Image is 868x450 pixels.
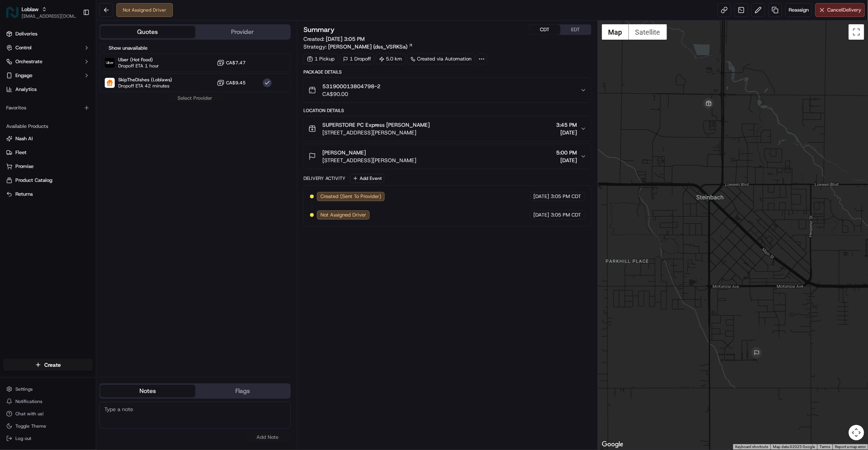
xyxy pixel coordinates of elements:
[15,398,42,405] span: Notifications
[26,82,97,88] div: We're available if you need us!
[556,156,577,164] span: [DATE]
[44,361,61,369] span: Create
[62,109,127,123] a: 💻API Documentation
[600,440,625,450] img: Google
[328,43,413,50] a: [PERSON_NAME] (dss_VSRKSa)
[15,163,34,170] span: Promise
[105,58,115,68] img: Uber (Hot Food)
[326,35,365,42] span: [DATE] 3:05 PM
[3,55,93,68] button: Orchestrate
[15,411,44,417] span: Chat with us!
[6,135,90,142] a: Nash AI
[407,54,475,64] div: Created via Automation
[3,83,93,96] a: Analytics
[3,42,93,54] button: Control
[6,163,90,170] a: Promise
[551,193,581,200] span: 3:05 PM CDT
[15,30,37,37] span: Deliveries
[3,69,93,82] button: Engage
[100,385,195,397] button: Notes
[322,82,380,90] span: 531900013804798-2
[556,129,577,136] span: [DATE]
[3,384,93,395] button: Settings
[3,174,93,186] button: Product Catalog
[15,177,52,184] span: Product Catalog
[3,28,93,40] a: Deliveries
[320,212,366,218] span: Not Assigned Driver
[340,54,374,64] div: 1 Dropoff
[322,149,366,156] span: [PERSON_NAME]
[22,5,39,13] span: Loblaw
[303,35,365,43] span: Created:
[320,193,381,200] span: Created (Sent To Provider)
[100,26,195,38] button: Quotes
[6,6,18,18] img: Loblaw
[6,191,90,198] a: Returns
[15,386,33,392] span: Settings
[22,13,77,19] span: [EMAIL_ADDRESS][DOMAIN_NAME]
[534,193,550,200] span: [DATE]
[835,445,866,449] a: Report a map error
[20,50,139,58] input: Got a question? Start typing here...
[65,113,71,119] div: 💻
[15,72,32,79] span: Engage
[118,77,172,83] span: SkipTheDishes (Loblaws)
[3,120,93,133] div: Available Products
[350,174,384,183] button: Add Event
[195,26,290,38] button: Provider
[3,359,93,371] button: Create
[15,86,37,93] span: Analytics
[3,433,93,444] button: Log out
[600,440,625,450] a: Open this area in Google Maps (opens a new window)
[8,31,140,44] p: Welcome 👋
[3,396,93,407] button: Notifications
[3,133,93,145] button: Nash AI
[303,175,345,181] div: Delivery Activity
[15,423,46,429] span: Toggle Theme
[827,7,861,13] span: Cancel Delivery
[3,102,93,114] div: Favorites
[322,129,430,136] span: [STREET_ADDRESS][PERSON_NAME]
[109,45,147,52] label: Show unavailable
[15,58,42,65] span: Orchestrate
[3,421,93,432] button: Toggle Theme
[5,109,62,123] a: 📗Knowledge Base
[118,57,159,63] span: Uber (Hot Food)
[8,74,22,88] img: 1736555255976-a54dd68f-1ca7-489b-9aae-adbdc363a1c4
[105,78,115,88] img: SkipTheDishes (Loblaws)
[773,445,815,449] span: Map data ©2025 Google
[3,3,80,22] button: LoblawLoblaw[EMAIL_ADDRESS][DOMAIN_NAME]
[303,69,592,75] div: Package Details
[328,43,407,50] span: [PERSON_NAME] (dss_VSRKSa)
[6,177,90,184] a: Product Catalog
[304,116,591,141] button: SUPERSTORE PC Express [PERSON_NAME][STREET_ADDRESS][PERSON_NAME]3:45 PM[DATE]
[15,149,27,156] span: Fleet
[602,24,629,40] button: Show street map
[534,212,550,218] span: [DATE]
[322,121,430,129] span: SUPERSTORE PC Express [PERSON_NAME]
[118,83,172,89] span: Dropoff ETA 42 minutes
[849,425,864,440] button: Map camera controls
[217,59,246,67] button: CA$7.47
[131,76,140,86] button: Start new chat
[304,144,591,169] button: [PERSON_NAME][STREET_ADDRESS][PERSON_NAME]5:00 PM[DATE]
[304,78,591,102] button: 531900013804798-2CA$90.00
[785,3,812,17] button: Reassign
[15,44,32,51] span: Control
[815,3,865,17] button: CancelDelivery
[118,63,159,69] span: Dropoff ETA 1 hour
[322,156,416,164] span: [STREET_ADDRESS][PERSON_NAME]
[15,112,59,120] span: Knowledge Base
[73,112,124,120] span: API Documentation
[8,8,23,24] img: Nash
[6,149,90,156] a: Fleet
[15,191,33,198] span: Returns
[551,212,581,218] span: 3:05 PM CDT
[556,121,577,129] span: 3:45 PM
[8,113,14,119] div: 📗
[54,131,93,137] a: Powered byPylon
[789,7,809,13] span: Reassign
[322,90,380,98] span: CA$90.00
[195,385,290,397] button: Flags
[3,408,93,419] button: Chat with us!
